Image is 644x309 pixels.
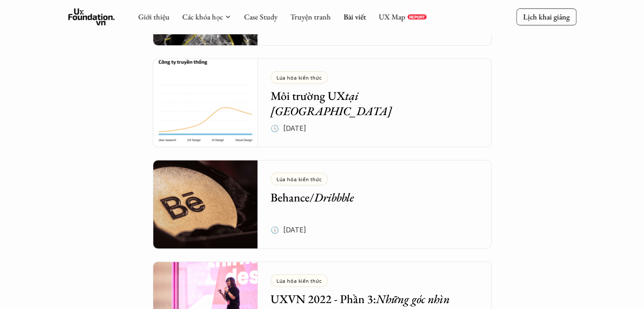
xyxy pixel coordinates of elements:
p: Lúa hóa kiến thức [276,278,322,284]
a: Lịch khai giảng [516,8,576,25]
h5: Behance/ [271,190,466,205]
p: 🕔 [DATE] [271,122,306,135]
a: Bài viết [343,12,366,22]
a: Case Study [244,12,277,22]
a: Các khóa học [182,12,223,22]
h5: Môi trường UX [271,88,466,119]
em: Dribbble [314,190,354,205]
p: Lúa hóa kiến thức [276,176,322,182]
a: UX Map [379,12,405,22]
a: Lúa hóa kiến thứcMôi trường UXtại [GEOGRAPHIC_DATA]🕔 [DATE] [153,58,492,147]
p: Lịch khai giảng [523,12,569,22]
a: Giới thiệu [138,12,169,22]
p: REPORT [409,14,425,19]
p: Lúa hóa kiến thức [276,74,322,80]
a: Lúa hóa kiến thứcBehance/Dribbble🕔 [DATE] [153,160,492,249]
a: Truyện tranh [290,12,331,22]
p: 🕔 [DATE] [271,223,306,236]
em: tại [GEOGRAPHIC_DATA] [271,88,392,119]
